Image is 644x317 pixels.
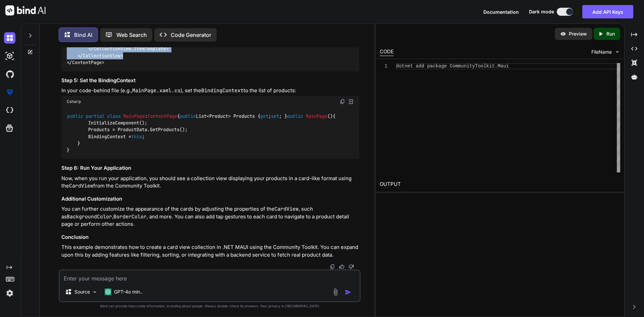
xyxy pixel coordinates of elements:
img: Open in Browser [348,99,354,105]
span: set [271,113,279,119]
code: CardView [69,182,93,189]
span: FileName [591,49,612,55]
h3: Conclusion [61,233,359,241]
img: copy [340,99,345,104]
span: dotnet add package CommunityToolkit.Maui [396,63,509,69]
p: This example demonstrates how to create a card view collection in .NET MAUI using the Community T... [61,244,359,259]
img: Pick Models [92,289,98,295]
p: Code Generator [171,31,211,39]
span: public [287,113,303,119]
h3: Additional Customization [61,195,359,203]
p: Web Search [116,31,147,39]
span: ContentPage [72,59,102,65]
img: copy [330,264,335,269]
h3: Step 5: Set the BindingContext [61,77,359,85]
img: GPT-4o mini [105,288,111,295]
span: ContentPage [148,113,177,119]
span: get [260,113,268,119]
span: public [180,113,196,119]
span: </ > [77,53,123,59]
span: CollectionView.ItemTemplate [94,46,166,52]
p: Now, when you run your application, you should see a collection view displaying your products in ... [61,175,359,190]
span: </ > [67,59,104,65]
span: this [131,134,142,140]
span: () [287,113,333,119]
p: You can further customize the appearance of the cards by adjusting the properties of the , such a... [61,205,359,228]
img: githubDark [4,68,15,80]
span: MainPage [306,113,327,119]
span: </ > [88,46,169,52]
button: Add API Keys [582,5,633,18]
span: Csharp [67,99,81,104]
span: Documentation [483,9,519,15]
code: CardView [274,206,299,212]
img: icon [345,289,352,296]
span: class [107,113,121,119]
img: preview [560,31,566,37]
div: CODE [380,48,394,56]
h2: OUTPUT [376,176,624,192]
img: premium [4,87,15,98]
span: CollectionView [83,53,120,59]
img: chevron down [614,49,620,55]
p: Bind can provide inaccurate information, including about people. Always double-check its answers.... [59,304,361,309]
p: Run [606,31,615,37]
code: BorderColor [113,213,147,220]
span: Dark mode [529,8,554,15]
p: Preview [569,31,587,37]
p: In your code-behind file (e.g., ), set the to the list of products: [61,87,359,95]
h3: Step 6: Run Your Application [61,164,359,172]
span: MainPage [123,113,145,119]
img: Bind AI [5,5,46,15]
code: MainPage.xaml.cs [132,87,180,94]
img: like [339,264,344,269]
code: BackgroundColor [67,213,112,220]
p: GPT-4o min.. [114,288,143,295]
img: dislike [348,264,354,269]
div: 1 [380,63,387,69]
img: darkAi-studio [4,50,15,62]
p: Bind AI [74,31,92,39]
code: BindingContext [201,87,244,94]
button: Documentation [483,8,519,15]
span: public [67,113,83,119]
code: : { List<Product> Products { ; ; } { InitializeComponent(); Products = ProductData.GetProducts();... [67,113,335,154]
img: cloudideIcon [4,105,15,116]
img: settings [4,287,15,299]
img: attachment [332,288,339,296]
p: Source [74,288,90,295]
span: partial [86,113,105,119]
img: darkChat [4,32,15,44]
